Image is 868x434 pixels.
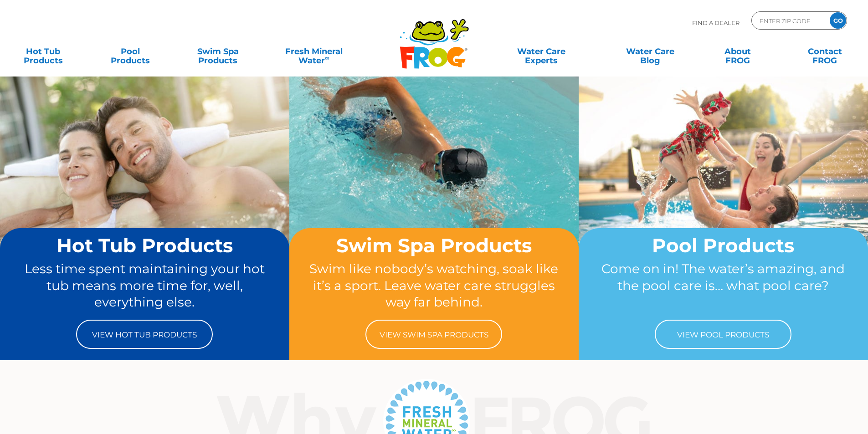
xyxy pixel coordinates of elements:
a: Water CareExperts [486,42,596,61]
a: ContactFROG [791,42,859,61]
h2: Pool Products [596,235,851,256]
img: home-banner-swim-spa-short [289,76,579,292]
input: GO [830,12,846,29]
a: Water CareBlog [616,42,684,61]
p: Come on in! The water’s amazing, and the pool care is… what pool care? [596,260,851,311]
input: Zip Code Form [759,14,820,27]
h2: Hot Tub Products [17,235,272,256]
a: PoolProducts [97,42,164,61]
p: Find A Dealer [692,11,740,34]
a: Fresh MineralWater∞ [271,42,356,61]
p: Swim like nobody’s watching, soak like it’s a sport. Leave water care struggles way far behind. [307,260,561,311]
a: AboutFROG [704,42,771,61]
a: Swim SpaProducts [184,42,252,61]
h2: Swim Spa Products [307,235,561,256]
sup: ∞ [325,54,329,61]
a: Hot TubProducts [9,42,77,61]
a: View Pool Products [655,320,791,349]
p: Less time spent maintaining your hot tub means more time for, well, everything else. [17,260,272,311]
a: View Swim Spa Products [365,320,502,349]
img: home-banner-pool-short [579,76,868,292]
a: View Hot Tub Products [76,320,213,349]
